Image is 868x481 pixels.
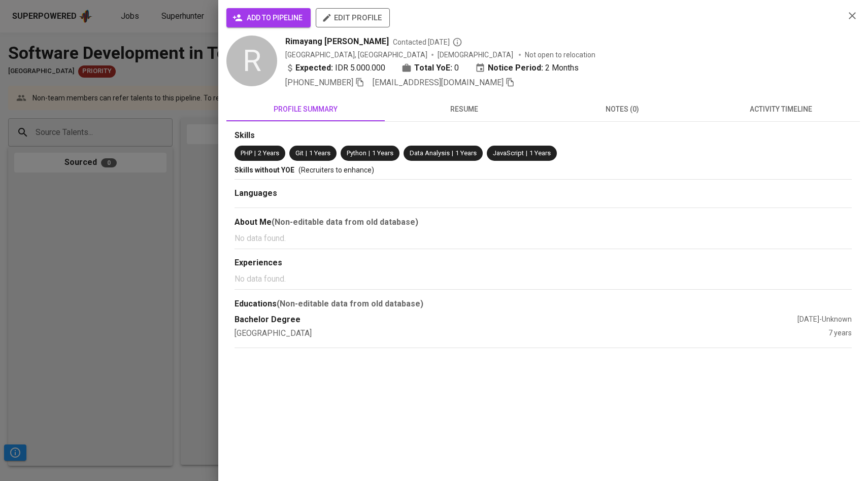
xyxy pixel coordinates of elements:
div: [GEOGRAPHIC_DATA] [235,328,828,339]
span: JavaScript [493,149,524,157]
b: (Non-editable data from old database) [277,299,423,308]
div: [GEOGRAPHIC_DATA], [GEOGRAPHIC_DATA] [285,50,427,60]
p: No data found. [235,273,852,285]
div: 7 years [828,328,852,339]
span: 2 Years [258,149,279,157]
a: edit profile [316,13,390,21]
span: notes (0) [549,103,695,116]
div: Skills [235,130,852,142]
span: edit profile [324,11,382,24]
div: Experiences [235,257,852,269]
div: R [226,36,277,86]
span: 1 Years [309,149,330,157]
span: | [306,149,307,158]
span: resume [391,103,537,116]
span: Data Analysis [410,149,450,157]
span: 1 Years [455,149,477,157]
span: Contacted [DATE] [393,37,462,47]
b: (Non-editable data from old database) [272,217,418,227]
span: | [526,149,527,158]
span: | [369,149,370,158]
div: Bachelor Degree [235,314,797,326]
span: activity timeline [708,103,854,116]
span: [DATE] - Unknown [797,315,852,323]
span: [EMAIL_ADDRESS][DOMAIN_NAME] [373,78,504,87]
span: [PHONE_NUMBER] [285,78,353,87]
p: Not open to relocation [525,50,595,60]
span: Skills without YOE [235,166,294,174]
div: IDR 5.000.000 [285,62,385,74]
div: About Me [235,216,852,228]
span: 1 Years [529,149,551,157]
span: add to pipeline [235,12,303,24]
span: Git [295,149,304,157]
div: Languages [235,188,852,199]
span: PHP [241,149,252,157]
b: Total YoE: [414,62,452,74]
svg: By Batam recruiter [452,37,462,47]
span: [DEMOGRAPHIC_DATA] [438,50,515,60]
span: 0 [454,62,459,74]
span: (Recruiters to enhance) [298,166,374,174]
span: 1 Years [372,149,393,157]
span: Rimayang [PERSON_NAME] [285,36,389,48]
p: No data found. [235,232,852,245]
b: Notice Period: [488,62,543,74]
span: Python [347,149,366,157]
span: | [254,149,256,158]
span: profile summary [232,103,379,116]
span: | [452,149,453,158]
div: Educations [235,298,852,310]
div: 2 Months [475,62,579,74]
b: Expected: [295,62,333,74]
button: edit profile [316,8,390,27]
button: add to pipeline [226,8,311,27]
